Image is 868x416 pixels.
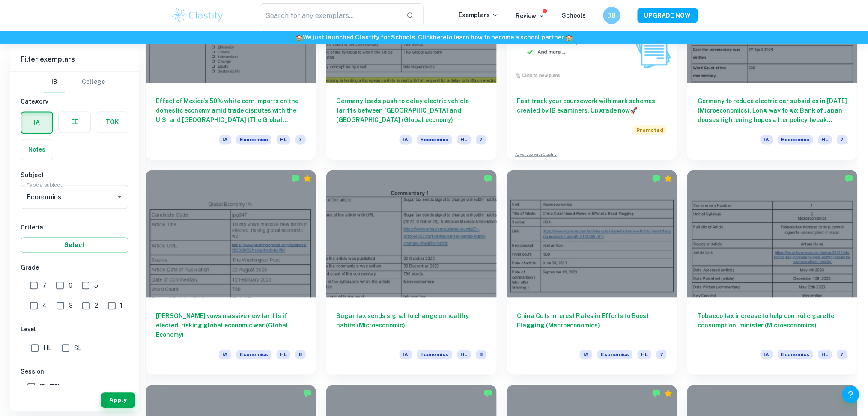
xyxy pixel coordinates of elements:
[656,350,667,360] span: 7
[69,281,72,291] span: 6
[484,389,492,398] img: Marked
[74,344,81,353] span: SL
[597,350,632,360] span: Economics
[156,97,306,125] h6: Effect of Mexico's 50% white corn imports on the domestic economy amid trade disputes with the U....
[565,34,573,41] span: 🏫
[818,135,832,145] span: HL
[295,34,303,41] span: 🏫
[21,367,128,377] h6: Session
[43,344,51,353] span: HL
[652,175,661,183] img: Marked
[698,97,847,125] h6: Germany to reduce electric car subsidies in [DATE] (Microeconomics), Long way to go: Bank of Japa...
[400,135,412,145] span: IA
[291,175,300,183] img: Marked
[476,135,486,145] span: 7
[21,97,128,107] h6: Category
[400,350,412,360] span: IA
[845,175,853,183] img: Marked
[42,281,46,291] span: 7
[417,350,452,360] span: Economics
[303,389,312,398] img: Marked
[476,350,486,360] span: 6
[433,34,446,41] a: here
[517,312,667,340] h6: China Cuts Interest Rates in Efforts to Boost Flagging (Macroeconomics)
[101,393,135,408] button: Apply
[260,3,400,27] input: Search for any exemplars...
[295,350,306,360] span: 6
[580,350,592,360] span: IA
[664,389,673,398] div: Premium
[603,7,620,24] button: DB
[664,175,673,183] div: Premium
[837,135,847,145] span: 7
[82,72,105,93] button: College
[44,72,65,93] button: IB
[630,107,638,114] span: 🚀
[21,223,128,232] h6: Criteria
[778,135,813,145] span: Economics
[303,175,312,183] div: Premium
[27,181,62,189] label: Type a subject
[633,126,667,135] span: Promoted
[484,175,492,183] img: Marked
[516,11,545,21] p: Review
[277,135,290,145] span: HL
[761,350,773,360] span: IA
[761,135,773,145] span: IA
[236,350,271,360] span: Economics
[277,350,290,360] span: HL
[40,383,60,392] span: [DATE]
[687,170,858,375] a: Tobacco tax increase to help control cigarette consumption: minister (Microeconomics)IAEconomicsHL7
[21,325,128,334] h6: Level
[96,112,128,133] button: TOK
[326,170,497,375] a: Sugar tax sends signal to change unhealthy habits (Microeconomic)IAEconomicsHL6
[42,301,47,311] span: 4
[156,312,306,340] h6: [PERSON_NAME] vows massive new tariffs if elected, risking global economic war (Global Economy)
[818,350,832,360] span: HL
[417,135,452,145] span: Economics
[638,8,698,23] button: UPGRADE NOW
[507,170,677,375] a: China Cuts Interest Rates in Efforts to Boost Flagging (Macroeconomics)IAEconomicsHL7
[837,350,847,360] span: 7
[21,238,128,253] button: Select
[698,312,847,340] h6: Tobacco tax increase to help control cigarette consumption: minister (Microeconomics)
[295,135,306,145] span: 7
[652,389,661,398] img: Marked
[21,171,128,180] h6: Subject
[95,301,98,311] span: 2
[59,112,90,133] button: EE
[778,350,813,360] span: Economics
[842,386,859,403] button: Help and Feedback
[236,135,271,145] span: Economics
[21,113,52,133] button: IA
[170,7,225,24] img: Clastify logo
[44,72,105,93] div: Filter type choice
[459,10,499,20] p: Exemplars
[638,350,651,360] span: HL
[21,263,128,273] h6: Grade
[94,281,98,291] span: 5
[337,312,486,340] h6: Sugar tax sends signal to change unhealthy habits (Microeconomic)
[113,191,125,203] button: Open
[457,135,471,145] span: HL
[69,301,73,311] span: 3
[10,48,139,72] h6: Filter exemplars
[219,350,231,360] span: IA
[457,350,471,360] span: HL
[337,97,486,125] h6: Germany leads push to delay electric vehicle tariffs between [GEOGRAPHIC_DATA] and [GEOGRAPHIC_DA...
[21,140,53,160] button: Notes
[219,135,231,145] span: IA
[517,97,667,116] h6: Fast track your coursework with mark schemes created by IB examiners. Upgrade now
[516,152,557,158] a: Advertise with Clastify
[120,301,123,311] span: 1
[2,33,866,42] h6: We just launched Clastify for Schools. Click to learn how to become a school partner.
[562,12,586,19] a: Schools
[146,170,316,375] a: [PERSON_NAME] vows massive new tariffs if elected, risking global economic war (Global Economy)IA...
[607,11,617,20] h6: DB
